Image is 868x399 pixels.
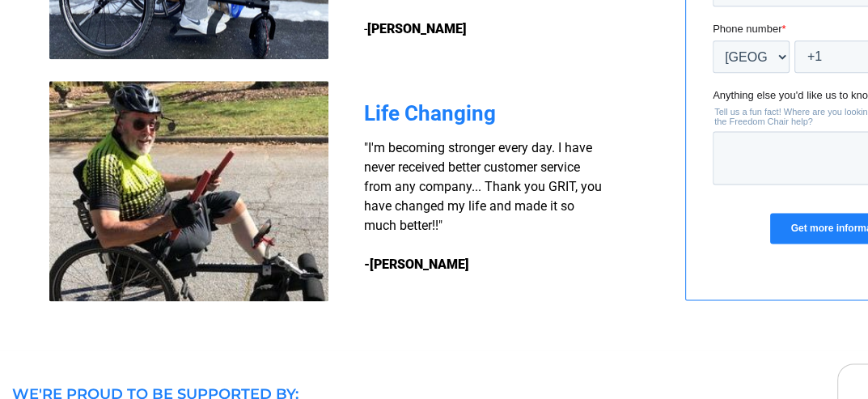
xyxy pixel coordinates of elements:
[364,257,469,272] strong: -[PERSON_NAME]
[367,21,467,36] strong: [PERSON_NAME]
[364,101,496,125] span: Life Changing
[364,140,602,233] span: "I'm becoming stronger every day. I have never received better customer service from any company....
